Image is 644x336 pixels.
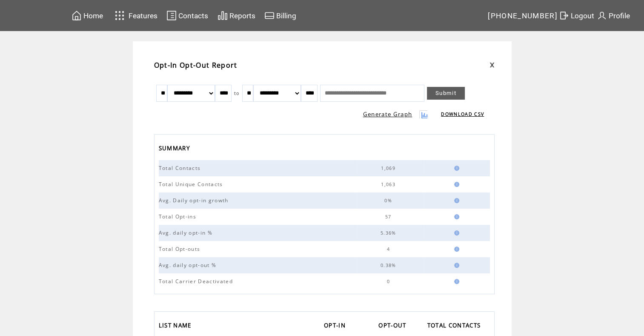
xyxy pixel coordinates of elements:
[159,164,203,172] span: Total Contacts
[159,261,219,269] span: Avg. daily opt-out %
[452,230,459,235] img: help.gif
[159,142,192,156] span: SUMMARY
[381,181,398,187] span: 1,063
[386,246,392,252] span: 4
[488,11,558,20] span: [PHONE_NUMBER]
[129,11,157,20] span: Features
[324,319,350,333] a: OPT-IN
[381,262,398,268] span: 0.38%
[264,10,275,21] img: creidtcard.svg
[159,197,231,204] span: Avg. Daily opt-in growth
[381,230,398,236] span: 5.36%
[452,247,459,252] img: help.gif
[165,9,209,22] a: Contacts
[441,111,484,117] a: DOWNLOAD CSV
[154,60,238,70] span: Opt-In Opt-Out Report
[159,319,194,333] span: LIST NAME
[234,90,240,96] span: to
[427,87,465,100] a: Submit
[216,9,257,22] a: Reports
[378,319,408,333] span: OPT-OUT
[263,9,298,22] a: Billing
[218,10,228,21] img: chart.svg
[166,10,177,21] img: contacts.svg
[381,165,398,171] span: 1,069
[452,166,459,171] img: help.gif
[609,11,630,20] span: Profile
[452,198,459,203] img: help.gif
[159,319,196,333] a: LIST NAME
[112,9,127,23] img: features.svg
[159,278,235,285] span: Total Carrier Deactivated
[452,279,459,284] img: help.gif
[386,279,392,284] span: 0
[595,9,631,22] a: Profile
[571,11,594,20] span: Logout
[427,319,485,333] a: TOTAL CONTACTS
[159,213,198,220] span: Total Opt-ins
[159,181,225,188] span: Total Unique Contacts
[229,11,255,20] span: Reports
[559,10,569,21] img: exit.svg
[159,229,215,236] span: Avg. daily opt-in %
[385,214,394,220] span: 57
[452,263,459,268] img: help.gif
[384,198,394,204] span: 0%
[363,110,412,118] a: Generate Graph
[427,319,483,333] span: TOTAL CONTACTS
[159,245,203,253] span: Total Opt-outs
[597,10,607,21] img: profile.svg
[70,9,104,22] a: Home
[111,7,159,24] a: Features
[324,319,348,333] span: OPT-IN
[452,182,459,187] img: help.gif
[378,319,410,333] a: OPT-OUT
[83,11,103,20] span: Home
[452,214,459,219] img: help.gif
[178,11,208,20] span: Contacts
[72,10,82,21] img: home.svg
[558,9,595,22] a: Logout
[276,11,296,20] span: Billing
